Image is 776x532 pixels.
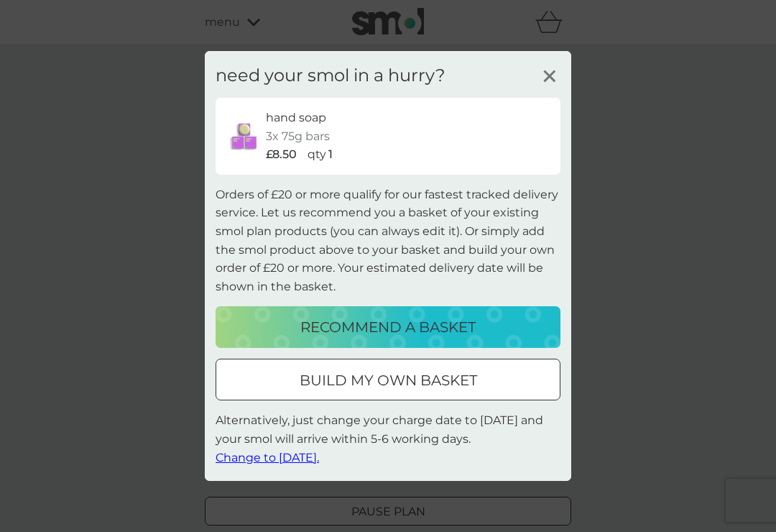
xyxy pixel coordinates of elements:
[266,109,326,127] p: hand soap
[300,369,477,392] p: build my own basket
[216,450,319,464] span: Change to [DATE].
[216,65,445,86] h3: need your smol in a hurry?
[328,145,333,164] p: 1
[300,316,476,339] p: recommend a basket
[216,448,319,467] button: Change to [DATE].
[216,185,560,296] p: Orders of £20 or more qualify for our fastest tracked delivery service. Let us recommend you a ba...
[216,306,560,348] button: recommend a basket
[308,145,326,164] p: qty
[216,359,560,400] button: build my own basket
[216,411,560,467] p: Alternatively, just change your charge date to [DATE] and your smol will arrive within 5-6 workin...
[266,127,330,146] p: 3x 75g bars
[266,145,297,164] p: £8.50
